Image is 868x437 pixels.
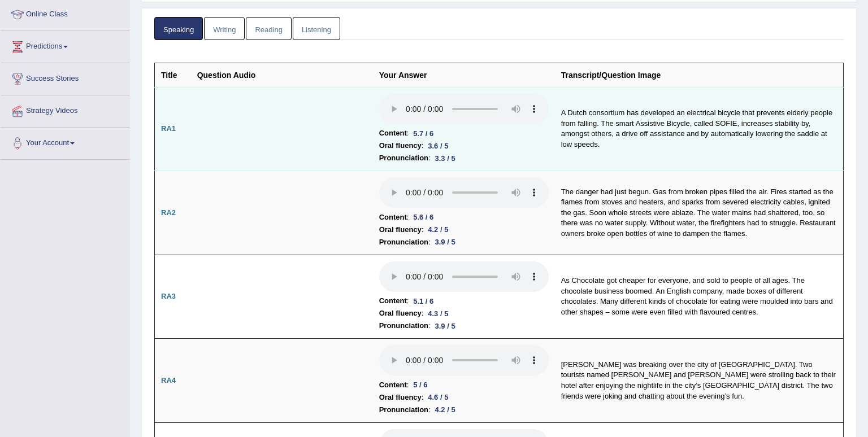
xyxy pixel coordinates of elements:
[431,404,460,416] div: 4.2 / 5
[431,152,460,164] div: 3.3 / 5
[379,152,549,164] li: :
[379,379,407,391] b: Content
[379,127,549,139] li: :
[423,308,453,320] div: 4.3 / 5
[379,307,549,320] li: :
[379,295,407,307] b: Content
[379,391,549,404] li: :
[161,292,176,300] b: RA3
[379,152,428,164] b: Pronunciation
[409,295,438,307] div: 5.1 / 6
[409,379,432,391] div: 5 / 6
[293,17,340,40] a: Listening
[379,404,428,416] b: Pronunciation
[431,320,460,332] div: 3.9 / 5
[161,376,176,384] b: RA4
[379,211,407,224] b: Content
[379,224,549,236] li: :
[1,63,129,91] a: Success Stories
[555,171,844,255] td: The danger had just begun. Gas from broken pipes filled the air. Fires started as the flames from...
[379,295,549,307] li: :
[379,236,549,248] li: :
[555,63,844,87] th: Transcript/Question Image
[155,63,191,87] th: Title
[154,17,203,40] a: Speaking
[379,127,407,139] b: Content
[423,140,453,152] div: 3.6 / 5
[555,255,844,339] td: As Chocolate got cheaper for everyone, and sold to people of all ages. The chocolate business boo...
[373,63,555,87] th: Your Answer
[204,17,245,40] a: Writing
[431,236,460,248] div: 3.9 / 5
[409,128,438,139] div: 5.7 / 6
[379,404,549,416] li: :
[379,307,422,320] b: Oral fluency
[161,208,176,217] b: RA2
[1,31,129,59] a: Predictions
[379,379,549,391] li: :
[379,236,428,248] b: Pronunciation
[379,139,549,152] li: :
[555,339,844,423] td: [PERSON_NAME] was breaking over the city of [GEOGRAPHIC_DATA]. Two tourists named [PERSON_NAME] a...
[379,139,422,152] b: Oral fluency
[423,224,453,235] div: 4.2 / 5
[191,63,373,87] th: Question Audio
[161,124,176,133] b: RA1
[246,17,291,40] a: Reading
[379,320,549,332] li: :
[379,320,428,332] b: Pronunciation
[379,211,549,224] li: :
[555,87,844,171] td: A Dutch consortium has developed an electrical bicycle that prevents elderly people from falling....
[1,95,129,124] a: Strategy Videos
[423,391,453,403] div: 4.6 / 5
[379,224,422,236] b: Oral fluency
[1,128,129,156] a: Your Account
[409,211,438,223] div: 5.6 / 6
[379,391,422,404] b: Oral fluency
